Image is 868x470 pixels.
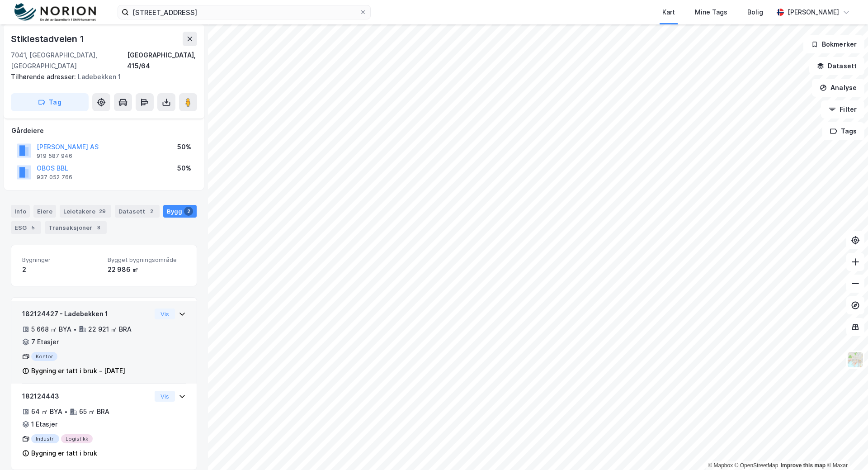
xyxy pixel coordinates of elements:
span: Bygninger [22,256,100,264]
div: Kart [662,7,675,18]
div: Bygning er tatt i bruk - [DATE] [31,366,125,376]
div: 65 ㎡ BRA [79,406,109,417]
div: 182124427 - Ladebekken 1 [22,309,151,319]
iframe: Chat Widget [823,427,868,470]
div: 64 ㎡ BYA [31,406,62,417]
div: 7 Etasjer [31,337,59,347]
div: 5 668 ㎡ BYA [31,324,71,335]
div: Mine Tags [695,7,727,18]
div: 1 Etasjer [31,419,57,430]
div: Datasett [115,205,160,218]
input: Søk på adresse, matrikkel, gårdeiere, leietakere eller personer [129,5,359,19]
div: Stiklestadveien 1 [11,32,86,46]
button: Filter [821,100,864,119]
div: Bygg [163,205,197,218]
div: Bolig [747,7,763,18]
div: 8 [94,223,103,232]
div: ESG [11,221,41,234]
button: Vis [155,309,175,319]
a: Improve this map [781,462,826,469]
div: 2 [22,264,100,275]
button: Bokmerker [803,35,864,53]
span: Bygget bygningsområde [108,256,186,264]
div: 919 587 946 [37,152,72,160]
img: norion-logo.80e7a08dc31c2e691866.png [14,3,96,22]
div: 5 [28,223,38,232]
div: 2 [147,207,156,216]
div: Transaksjoner [45,221,107,234]
div: Kontrollprogram for chat [823,427,868,470]
div: • [64,408,68,415]
div: 182124443 [22,391,151,402]
img: Z [847,351,864,368]
div: [PERSON_NAME] [788,7,839,18]
div: 50% [177,142,191,152]
button: Analyse [812,79,864,97]
button: Datasett [809,57,864,75]
div: 22 986 ㎡ [108,264,186,275]
button: Tag [11,93,89,111]
div: Leietakere [60,205,111,218]
div: Info [11,205,30,218]
div: 2 [184,207,193,216]
a: OpenStreetMap [735,462,778,469]
div: 22 921 ㎡ BRA [88,324,132,335]
div: Gårdeiere [11,125,197,136]
span: Tilhørende adresser: [11,73,78,81]
div: Bygning er tatt i bruk [31,448,97,459]
button: Tags [822,122,864,140]
button: Vis [155,391,175,402]
div: Ladebekken 1 [11,71,190,82]
div: 937 052 766 [37,174,72,181]
div: Eiere [33,205,56,218]
a: Mapbox [708,462,733,469]
div: • [73,326,77,333]
div: [GEOGRAPHIC_DATA], 415/64 [127,50,197,71]
div: 7041, [GEOGRAPHIC_DATA], [GEOGRAPHIC_DATA] [11,50,127,71]
div: 29 [97,207,108,216]
div: 50% [177,163,191,174]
